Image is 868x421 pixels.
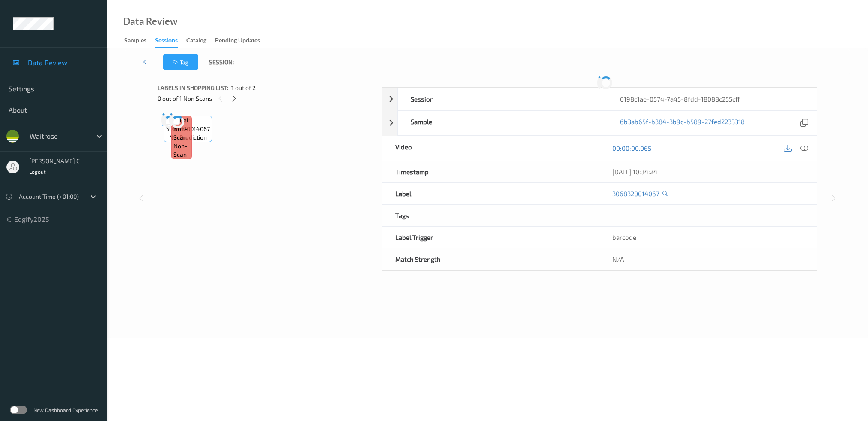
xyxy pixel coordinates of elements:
a: Pending Updates [215,35,268,47]
div: Session [398,88,607,110]
span: Session: [209,58,234,66]
span: no-prediction [169,133,207,142]
div: 0198c1ae-0574-7a45-8fdd-18088c255cff [607,88,817,110]
div: barcode [600,227,817,248]
span: Labels in shopping list: [158,84,228,92]
span: non-scan [173,142,190,159]
div: Timestamp [382,161,600,182]
div: Tags [382,205,600,226]
div: 0 out of 1 Non Scans [158,93,376,104]
div: Label Trigger [382,227,600,248]
div: Data Review [123,17,177,26]
div: Match Strength [382,248,600,270]
a: Samples [124,35,155,47]
a: 00:00:00.065 [612,144,651,152]
div: Catalog [186,36,206,47]
div: Video [382,136,600,161]
div: Pending Updates [215,36,260,47]
span: 1 out of 2 [231,84,256,92]
a: 6b3ab65f-b384-3b9c-b589-27fed2233318 [620,117,745,129]
span: Label: Non-Scan [173,116,190,142]
a: Sessions [155,35,186,48]
a: Catalog [186,35,215,47]
div: Session0198c1ae-0574-7a45-8fdd-18088c255cff [382,88,817,110]
div: Label [382,183,600,204]
button: Tag [163,54,198,70]
a: 3068320014067 [612,189,659,198]
div: Sessions [155,36,178,48]
div: Samples [124,36,146,47]
div: N/A [600,248,817,270]
div: Sample6b3ab65f-b384-3b9c-b589-27fed2233318 [382,110,817,136]
div: [DATE] 10:34:24 [612,167,804,176]
div: Sample [398,111,607,135]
